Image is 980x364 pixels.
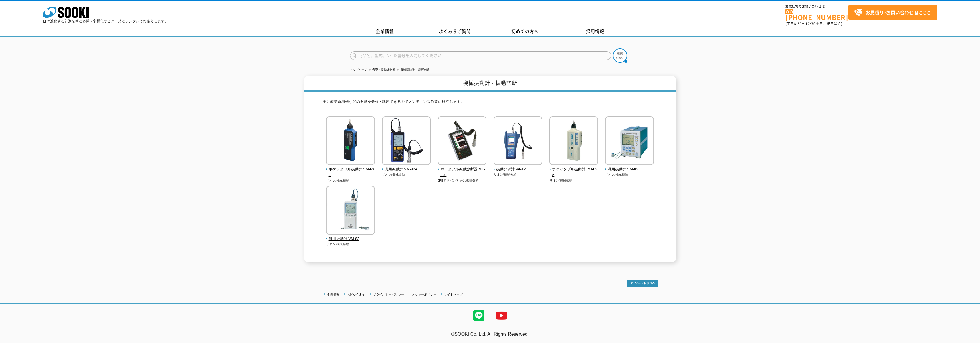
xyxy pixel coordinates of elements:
a: 初めての方へ [490,27,560,36]
a: サイトマップ [444,293,463,296]
a: よくあるご質問 [420,27,490,36]
a: お見積り･お問い合わせはこちら [848,5,937,20]
img: btn_search.png [613,48,627,63]
a: 採用情報 [560,27,630,36]
a: テストMail [958,338,980,343]
img: ポケッタブル振動計 VM-63A [549,116,598,166]
a: プライバシーポリシー [373,293,404,296]
img: 汎用振動計 VM-83 [605,116,654,166]
a: [PHONE_NUMBER] [785,9,848,21]
span: 8:50 [794,21,802,26]
a: 企業情報 [327,293,340,296]
p: リオン/機械振動 [382,172,431,177]
span: 17:30 [805,21,816,26]
p: リオン/振動分析 [494,172,543,177]
img: トップページへ [627,280,658,287]
a: トップページ [350,68,367,71]
span: はこちら [854,8,931,17]
a: 汎用振動計 VM-82A [382,161,431,172]
span: (平日 ～ 土日、祝日除く) [785,21,842,26]
p: リオン/機械振動 [326,178,375,183]
img: 汎用振動計 VM-82 [326,186,375,236]
img: ポータブル振動診断器 MK-220 [438,116,486,166]
span: ポータブル振動診断器 MK-220 [438,166,487,178]
a: ポケッタブル振動計 VM-63A [549,161,598,178]
a: ポータブル振動診断器 MK-220 [438,161,487,178]
img: 汎用振動計 VM-82A [382,116,431,166]
li: 機械振動計・振動診断 [396,67,429,73]
a: クッキーポリシー [411,293,437,296]
h1: 機械振動計・振動診断 [304,76,676,92]
span: 振動分析計 VA-12 [494,166,543,172]
input: 商品名、型式、NETIS番号を入力してください [350,51,611,60]
a: 汎用振動計 VM-82 [326,231,375,242]
a: 振動分析計 VA-12 [494,161,543,172]
p: 日々進化する計測技術と多種・多様化するニーズにレンタルでお応えします。 [43,19,168,23]
span: お電話でのお問い合わせは [785,5,848,8]
span: ポケッタブル振動計 VM-63A [549,166,598,178]
span: 初めての方へ [511,28,539,34]
a: お問い合わせ [347,293,366,296]
p: JFEアドバンテック/振動分析 [438,178,487,183]
img: LINE [467,304,490,327]
a: 汎用振動計 VM-83 [605,161,654,172]
p: リオン/機械振動 [326,242,375,247]
span: 汎用振動計 VM-82 [326,236,375,242]
p: リオン/機械振動 [549,178,598,183]
a: 企業情報 [350,27,420,36]
img: YouTube [490,304,513,327]
p: 主に産業系機械などの振動を分析・診断できるのでメンテナンス作業に役立ちます。 [323,99,658,108]
a: ポケッタブル振動計 VM-63C [326,161,375,178]
span: 汎用振動計 VM-82A [382,166,431,172]
img: ポケッタブル振動計 VM-63C [326,116,375,166]
span: ポケッタブル振動計 VM-63C [326,166,375,178]
a: 音響・振動計測器 [372,68,395,71]
strong: お見積り･お問い合わせ [866,9,914,16]
p: リオン/機械振動 [605,172,654,177]
span: 汎用振動計 VM-83 [605,166,654,172]
img: 振動分析計 VA-12 [494,116,542,166]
